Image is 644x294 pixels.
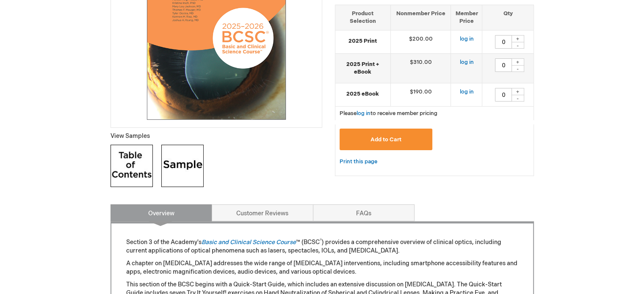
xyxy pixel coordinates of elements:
[495,58,512,72] input: Qty
[511,58,524,66] div: +
[511,95,524,102] div: -
[370,136,401,143] span: Add to Cart
[390,83,451,106] td: $190.00
[335,5,391,30] th: Product Selection
[340,60,386,76] strong: 2025 Print + eBook
[126,259,518,276] p: A chapter on [MEDICAL_DATA] addresses the wide range of [MEDICAL_DATA] interventions, including s...
[340,90,386,98] strong: 2025 eBook
[495,88,512,102] input: Qty
[495,35,512,49] input: Qty
[313,204,415,221] a: FAQs
[459,88,473,95] a: log in
[511,42,524,49] div: -
[202,239,296,246] a: Basic and Clinical Science Course
[126,238,518,255] p: Section 3 of the Academy's ™ (BCSC ) provides a comprehensive overview of clinical optics, includ...
[357,110,370,117] a: log in
[111,145,153,187] img: Click to view
[511,65,524,72] div: -
[451,5,482,30] th: Member Price
[111,204,212,221] a: Overview
[511,35,524,42] div: +
[482,5,533,30] th: Qty
[111,132,322,140] p: View Samples
[212,204,313,221] a: Customer Reviews
[340,110,437,117] span: Please to receive member pricing
[511,88,524,95] div: +
[340,157,377,167] a: Print this page
[320,238,322,243] sup: ®
[340,37,386,45] strong: 2025 Print
[161,145,204,187] img: Click to view
[459,59,473,66] a: log in
[340,129,433,150] button: Add to Cart
[390,53,451,83] td: $310.00
[459,36,473,42] a: log in
[390,30,451,53] td: $200.00
[390,5,451,30] th: Nonmember Price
